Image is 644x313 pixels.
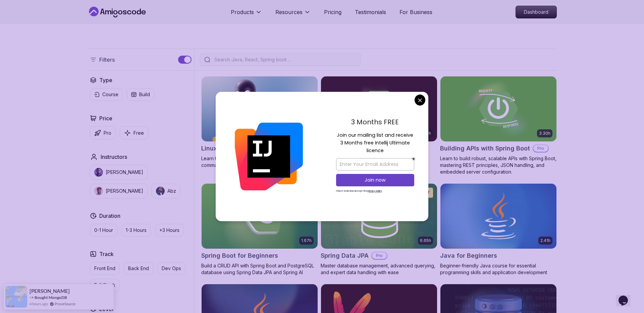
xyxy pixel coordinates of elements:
[201,155,318,169] p: Learn the fundamentals of Linux and how to use the command line
[213,56,357,63] input: Search Java, React, Spring boot ...
[616,286,637,306] iframe: chat widget
[420,238,431,243] p: 6.65h
[90,184,148,198] button: instructor img[PERSON_NAME]
[126,227,147,234] p: 1-3 Hours
[90,88,123,101] button: Course
[355,8,386,16] a: Testimonials
[90,165,148,180] button: instructor img[PERSON_NAME]
[440,76,557,175] a: Building APIs with Spring Boot card3.30hBuilding APIs with Spring BootProLearn to build robust, s...
[440,155,557,175] p: Learn to build robust, scalable APIs with Spring Boot, mastering REST principles, JSON handling, ...
[231,8,262,21] button: Products
[155,224,184,237] button: +3 Hours
[533,145,548,152] p: Pro
[124,262,153,275] button: Back End
[94,187,103,195] img: instructor img
[106,188,143,194] p: [PERSON_NAME]
[539,131,550,136] p: 3.30h
[99,212,120,220] h2: Duration
[201,144,261,153] h2: Linux Fundamentals
[90,224,117,237] button: 0-1 Hour
[102,91,118,98] p: Course
[94,265,115,272] p: Front End
[516,6,556,18] p: Dashboard
[440,251,497,260] h2: Java for Beginners
[167,188,176,194] p: Abz
[106,169,143,176] p: [PERSON_NAME]
[321,76,437,175] a: Advanced Spring Boot card5.18hAdvanced Spring BootProDive deep into Spring Boot with our advanced...
[128,265,149,272] p: Back End
[440,144,530,153] h2: Building APIs with Spring Boot
[202,76,318,141] img: Linux Fundamentals card
[121,224,151,237] button: 1-3 Hours
[99,56,115,64] p: Filters
[321,183,437,276] a: Spring Data JPA card6.65hNEWSpring Data JPAProMaster database management, advanced querying, and ...
[201,251,278,260] h2: Spring Boot for Beginners
[30,295,34,300] span: ->
[399,8,432,16] a: For Business
[440,76,556,141] img: Building APIs with Spring Boot card
[372,252,387,259] p: Pro
[152,184,180,198] button: instructor imgAbz
[133,130,144,136] p: Free
[55,301,75,307] a: ProveSource
[159,227,179,234] p: +3 Hours
[321,251,369,260] h2: Spring Data JPA
[94,227,113,234] p: 0-1 Hour
[321,262,437,276] p: Master database management, advanced querying, and expert data handling with ease
[440,183,557,276] a: Java for Beginners card2.41hJava for BeginnersBeginner-friendly Java course for essential program...
[104,130,111,136] p: Pro
[99,76,112,84] h2: Type
[157,262,185,275] button: Dev Ops
[201,262,318,276] p: Build a CRUD API with Spring Boot and PostgreSQL database using Spring Data JPA and Spring AI
[275,8,311,21] button: Resources
[440,184,556,249] img: Java for Beginners card
[156,187,165,195] img: instructor img
[301,238,312,243] p: 1.67h
[101,153,127,161] h2: Instructors
[30,301,48,307] span: 4 hours ago
[90,262,120,275] button: Front End
[201,183,318,276] a: Spring Boot for Beginners card1.67hNEWSpring Boot for BeginnersBuild a CRUD API with Spring Boot ...
[90,279,120,292] button: Full Stack
[516,6,557,18] a: Dashboard
[201,76,318,169] a: Linux Fundamentals card6.00hLinux FundamentalsProLearn the fundamentals of Linux and how to use t...
[231,8,254,16] p: Products
[30,288,70,294] span: [PERSON_NAME]
[94,282,115,289] p: Full Stack
[127,88,154,101] button: Build
[440,262,557,276] p: Beginner-friendly Java course for essential programming skills and application development
[90,126,116,139] button: Pro
[94,168,103,177] img: instructor img
[120,126,148,139] button: Free
[540,238,550,243] p: 2.41h
[99,250,114,258] h2: Track
[139,91,150,98] p: Build
[5,286,27,308] img: provesource social proof notification image
[275,8,303,16] p: Resources
[35,295,67,300] a: Bought MongoDB
[99,114,112,122] h2: Price
[324,8,341,16] a: Pricing
[162,265,181,272] p: Dev Ops
[202,184,318,249] img: Spring Boot for Beginners card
